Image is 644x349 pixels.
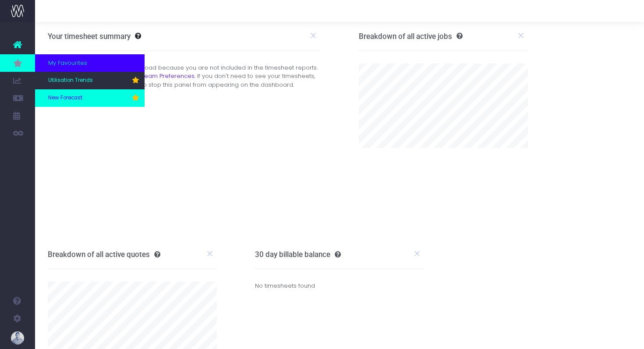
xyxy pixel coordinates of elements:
[48,77,93,85] span: Utilisation Trends
[359,32,463,41] h3: Breakdown of all active jobs
[255,269,424,303] div: No timesheets found
[35,89,145,107] a: New Forecast
[48,32,131,41] h3: Your timesheet summary
[11,331,24,345] img: images/default_profile_image.png
[48,94,82,102] span: New Forecast
[41,63,327,89] div: Your timesheet summary will not load because you are not included in the timesheet reports. To ch...
[35,72,145,89] a: Utilisation Trends
[48,59,87,67] span: My Favourites
[48,250,160,259] h3: Breakdown of all active quotes
[141,72,195,80] a: Team Preferences
[255,250,341,259] h3: 30 day billable balance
